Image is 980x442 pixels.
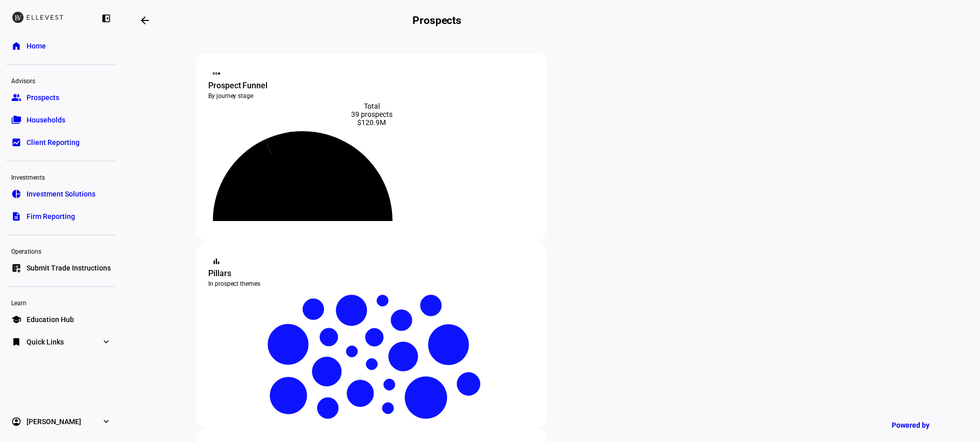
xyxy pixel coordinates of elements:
[27,211,75,222] span: Firm Reporting
[6,73,116,87] div: Advisors
[27,115,65,125] span: Households
[6,169,116,184] div: Investments
[27,416,81,427] span: [PERSON_NAME]
[11,189,21,199] eth-mat-symbol: pie_chart
[101,416,111,427] eth-mat-symbol: expand_more
[11,416,21,427] eth-mat-symbol: account_circle
[6,206,116,227] a: descriptionFirm Reporting
[11,115,21,125] eth-mat-symbol: folder_copy
[27,189,95,199] span: Investment Solutions
[208,118,535,127] div: $120.9M
[6,36,116,56] a: homeHome
[139,14,151,27] mat-icon: arrow_backwards
[208,280,535,288] div: In prospect themes
[11,314,21,325] eth-mat-symbol: school
[11,263,21,273] eth-mat-symbol: list_alt_add
[6,110,116,130] a: folder_copyHouseholds
[6,132,116,153] a: bid_landscapeClient Reporting
[27,137,80,148] span: Client Reporting
[101,13,111,23] eth-mat-symbol: left_panel_close
[101,337,111,347] eth-mat-symbol: expand_more
[27,41,46,51] span: Home
[887,415,965,434] a: Powered by
[11,92,21,103] eth-mat-symbol: group
[11,41,21,51] eth-mat-symbol: home
[208,267,535,280] div: Pillars
[27,263,111,273] span: Submit Trade Instructions
[11,137,21,148] eth-mat-symbol: bid_landscape
[6,295,116,309] div: Learn
[27,337,64,347] span: Quick Links
[412,14,461,27] h2: Prospects
[208,110,535,118] div: 39 prospects
[27,314,74,325] span: Education Hub
[6,184,116,204] a: pie_chartInvestment Solutions
[11,337,21,347] eth-mat-symbol: bookmark
[208,92,535,100] div: By journey stage
[208,80,535,92] div: Prospect Funnel
[211,256,222,266] mat-icon: bar_chart
[11,211,21,222] eth-mat-symbol: description
[211,68,222,79] mat-icon: steppers
[6,243,116,258] div: Operations
[208,102,535,110] div: Total
[27,92,59,103] span: Prospects
[6,87,116,108] a: groupProspects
